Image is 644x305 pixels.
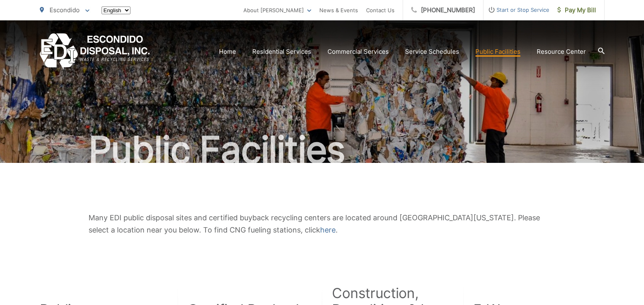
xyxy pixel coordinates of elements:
[50,6,80,14] span: Escondido
[243,5,311,15] a: About [PERSON_NAME]
[102,7,130,14] select: Select a language
[219,47,236,57] a: Home
[319,5,358,15] a: News & Events
[405,47,459,57] a: Service Schedules
[327,47,389,57] a: Commercial Services
[89,213,540,234] span: Many EDI public disposal sites and certified buyback recycling centers are located around [GEOGRA...
[252,47,311,57] a: Residential Services
[557,5,596,15] span: Pay My Bill
[475,47,520,57] a: Public Facilities
[537,47,586,57] a: Resource Center
[40,33,150,70] a: EDCD logo. Return to the homepage.
[320,224,336,236] a: here
[366,5,395,15] a: Contact Us
[40,129,605,170] h1: Public Facilities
